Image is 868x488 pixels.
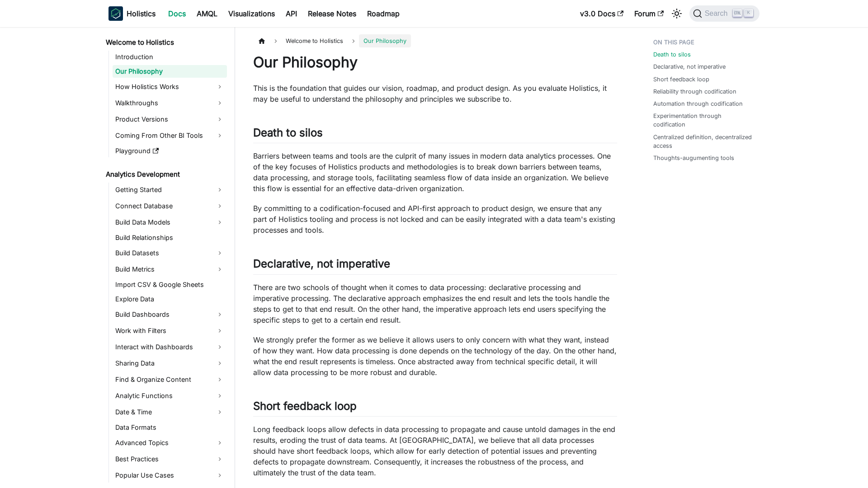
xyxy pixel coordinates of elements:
a: Home page [253,34,270,47]
a: Explore Data [113,293,227,305]
p: Long feedback loops allow defects in data processing to propagate and cause untold damages in the... [253,424,617,478]
a: Centralized definition, decentralized access [653,133,754,150]
a: Forum [629,6,669,21]
a: Connect Database [113,199,227,213]
nav: Docs sidebar [99,27,235,488]
a: Analytics Development [103,168,227,181]
p: By committing to a codification-focused and API-first approach to product design, we ensure that ... [253,203,617,235]
img: Holistics [108,6,123,21]
a: v3.0 Docs [575,6,629,21]
a: Build Data Models [113,215,227,230]
a: Build Dashboards [113,307,227,322]
a: Analytic Functions [113,389,227,403]
a: Data Formats [113,421,227,434]
a: Short feedback loop [653,75,709,84]
a: Getting Started [113,183,227,197]
a: Automation through codification [653,99,743,108]
a: Coming From Other BI Tools [113,128,227,143]
h2: Declarative, not imperative [253,257,617,274]
a: Build Datasets [113,246,227,260]
a: Release Notes [302,6,362,21]
a: Playground [113,145,227,157]
p: Barriers between teams and tools are the culprit of many issues in modern data analytics processe... [253,150,617,194]
h2: Death to silos [253,126,617,143]
a: Find & Organize Content [113,372,227,387]
h1: Our Philosophy [253,53,617,71]
button: Switch between dark and light mode (currently light mode) [670,6,684,21]
span: Search [702,9,733,18]
a: Date & Time [113,405,227,419]
a: Sharing Data [113,356,227,371]
a: Advanced Topics [113,436,227,450]
a: AMQL [191,6,223,21]
span: Welcome to Holistics [281,34,348,47]
a: Interact with Dashboards [113,340,227,354]
a: Thoughts-augumenting tools [653,154,734,162]
a: Best Practices [113,452,227,466]
a: Product Versions [113,112,227,127]
b: Holistics [127,8,156,19]
a: Roadmap [362,6,405,21]
span: Our Philosophy [359,34,411,47]
a: Visualizations [223,6,280,21]
a: Experimentation through codification [653,112,754,129]
kbd: K [744,9,753,17]
a: Popular Use Cases [113,468,227,483]
button: Search (Ctrl+K) [689,5,759,22]
a: HolisticsHolistics [108,6,156,21]
a: Build Relationships [113,231,227,244]
a: How Holistics Works [113,80,227,94]
a: Walkthroughs [113,96,227,110]
nav: Breadcrumbs [253,34,617,47]
h2: Short feedback loop [253,399,617,417]
p: There are two schools of thought when it comes to data processing: declarative processing and imp... [253,282,617,325]
a: Work with Filters [113,324,227,338]
a: Docs [163,6,191,21]
a: Introduction [113,51,227,63]
a: Declarative, not imperative [653,62,726,71]
p: This is the foundation that guides our vision, roadmap, and product design. As you evaluate Holis... [253,83,617,104]
a: Death to silos [653,50,691,59]
a: Welcome to Holistics [103,36,227,49]
a: Our Philosophy [113,65,227,78]
p: We strongly prefer the former as we believe it allows users to only concern with what they want, ... [253,334,617,378]
a: Import CSV & Google Sheets [113,278,227,291]
a: Build Metrics [113,262,227,277]
a: Reliability through codification [653,87,736,96]
a: API [280,6,302,21]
